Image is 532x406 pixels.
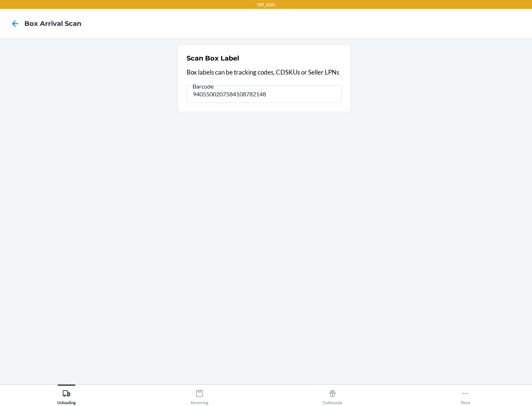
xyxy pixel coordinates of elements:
[187,68,342,77] p: Box labels can be tracking codes, CDSKUs or Seller LPNs
[133,385,266,405] button: Receiving
[57,386,76,405] div: Unloading
[266,385,399,405] button: Outbounds
[399,385,532,405] button: More
[187,85,342,103] input: Barcode
[191,386,208,405] div: Receiving
[323,386,342,405] div: Outbounds
[187,54,239,63] h2: Scan Box Label
[191,83,215,90] span: Barcode
[461,386,470,405] div: More
[24,19,81,28] h4: Box Arrival Scan
[257,1,275,8] p: TST_LOG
